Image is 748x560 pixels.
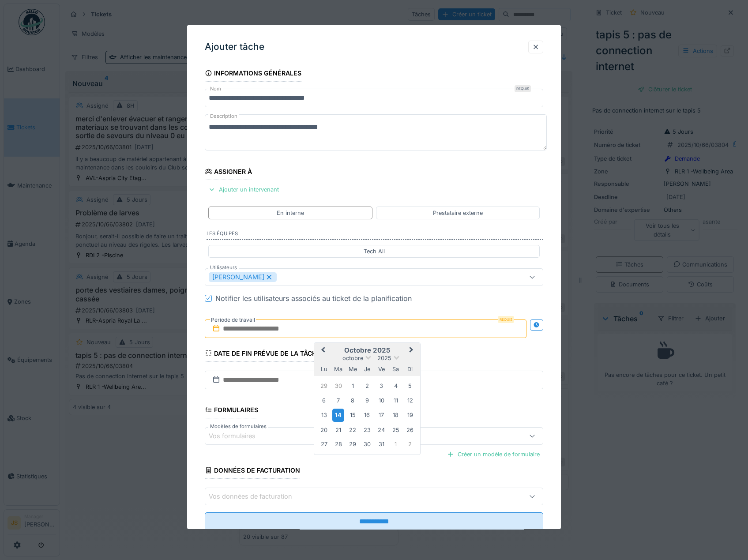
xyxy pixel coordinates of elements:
h2: octobre 2025 [314,346,420,354]
div: Choose vendredi 3 octobre 2025 [376,380,387,392]
div: Choose jeudi 23 octobre 2025 [361,424,373,436]
label: Modèles de formulaires [208,423,268,430]
div: Choose vendredi 17 octobre 2025 [376,409,387,421]
span: 2025 [377,355,391,361]
div: Choose mercredi 22 octobre 2025 [347,424,359,436]
button: Next Month [405,344,419,358]
div: Choose vendredi 31 octobre 2025 [376,438,387,450]
div: Créer un modèle de formulaire [444,448,543,460]
div: Choose vendredi 24 octobre 2025 [376,424,387,436]
div: Vos données de facturation [209,492,304,502]
div: Prestataire externe [433,209,483,217]
div: Choose samedi 25 octobre 2025 [390,424,402,436]
div: Choose mercredi 29 octobre 2025 [347,438,359,450]
div: Choose jeudi 2 octobre 2025 [361,380,373,392]
div: Choose lundi 20 octobre 2025 [318,424,330,436]
div: Choose vendredi 10 octobre 2025 [376,395,387,406]
div: Choose mardi 30 septembre 2025 [332,380,344,392]
label: Période de travail [210,315,256,325]
div: vendredi [376,363,387,375]
div: Choose mardi 28 octobre 2025 [332,438,344,450]
div: Choose dimanche 2 novembre 2025 [404,438,416,450]
div: Choose lundi 27 octobre 2025 [318,438,330,450]
div: Month octobre, 2025 [317,379,417,451]
div: Choose samedi 1 novembre 2025 [390,438,402,450]
div: Date de fin prévue de la tâche [205,347,321,362]
div: Choose mardi 7 octobre 2025 [332,395,344,406]
label: Utilisateurs [208,264,239,271]
div: Choose jeudi 16 octobre 2025 [361,409,373,421]
div: Choose lundi 29 septembre 2025 [318,380,330,392]
div: Choose dimanche 5 octobre 2025 [404,380,416,392]
div: Requis [498,316,514,323]
div: Choose lundi 13 octobre 2025 [318,409,330,421]
div: Informations générales [205,67,302,82]
div: jeudi [361,363,373,375]
div: Choose dimanche 26 octobre 2025 [404,424,416,436]
div: Choose dimanche 19 octobre 2025 [404,409,416,421]
div: dimanche [404,363,416,375]
div: Choose jeudi 9 octobre 2025 [361,395,373,406]
div: Données de facturation [205,464,301,479]
div: Choose lundi 6 octobre 2025 [318,395,330,406]
div: Choose jeudi 30 octobre 2025 [361,438,373,450]
div: [PERSON_NAME] [209,272,277,282]
div: Choose samedi 4 octobre 2025 [390,380,402,392]
span: octobre [342,355,363,361]
div: Tech All [364,247,385,256]
h3: Ajouter tâche [205,41,264,53]
div: samedi [390,363,402,375]
div: Choose samedi 11 octobre 2025 [390,395,402,406]
div: Requis [515,85,531,92]
div: mercredi [347,363,359,375]
div: Vos formulaires [209,431,268,441]
div: lundi [318,363,330,375]
div: Ajouter un intervenant [205,184,282,196]
div: Notifier les utilisateurs associés au ticket de la planification [215,293,412,304]
div: Formulaires [205,403,259,418]
div: Choose mercredi 15 octobre 2025 [347,409,359,421]
label: Les équipes [207,230,544,240]
div: Choose samedi 18 octobre 2025 [390,409,402,421]
div: mardi [332,363,344,375]
div: Choose mercredi 8 octobre 2025 [347,395,359,406]
div: En interne [277,209,304,217]
div: Assigner à [205,165,252,180]
button: Previous Month [315,344,329,358]
label: Nom [208,85,223,93]
div: Choose dimanche 12 octobre 2025 [404,395,416,406]
div: Choose mercredi 1 octobre 2025 [347,380,359,392]
label: Description [208,111,239,122]
div: Choose mardi 14 octobre 2025 [332,409,344,421]
div: Choose mardi 21 octobre 2025 [332,424,344,436]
